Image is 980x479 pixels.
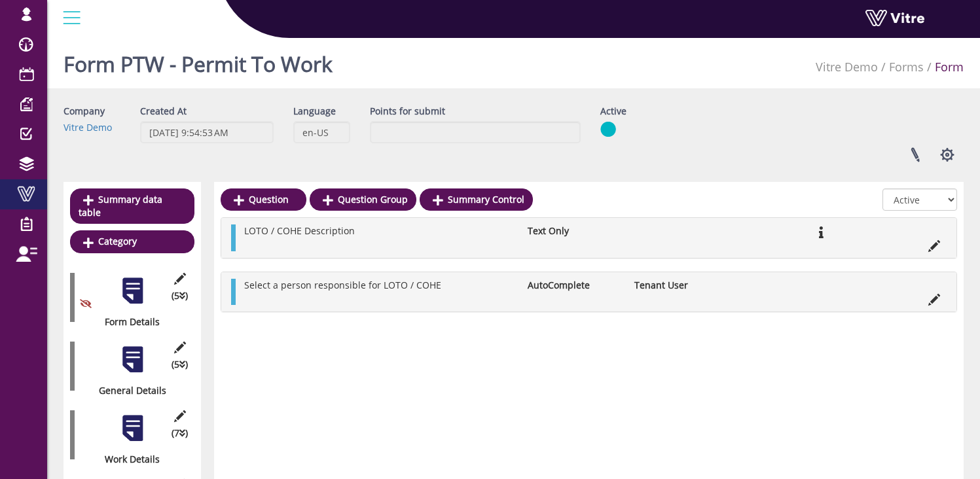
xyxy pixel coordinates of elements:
h1: Form PTW - Permit To Work [64,33,333,88]
label: Active [600,105,626,118]
a: Summary Control [420,188,533,211]
span: Select a person responsible for LOTO / COHE [244,279,441,291]
a: Question [221,188,306,211]
label: Company [64,105,105,118]
span: (7 ) [172,427,188,440]
li: AutoComplete [521,279,627,292]
div: Form Details [70,315,185,328]
a: Vitre Demo [64,121,112,133]
a: Question Group [310,188,416,211]
a: Summary data table [70,188,194,224]
span: LOTO / COHE Description [244,224,355,237]
a: Forms [889,59,924,75]
span: (5 ) [172,289,188,302]
div: Work Details [70,453,185,466]
label: Points for submit [370,105,445,118]
li: Form [924,59,964,76]
span: (5 ) [172,358,188,371]
label: Created At [140,105,187,118]
li: Text Only [521,224,627,238]
a: Vitre Demo [816,59,878,75]
div: General Details [70,384,185,397]
label: Language [293,105,336,118]
img: yes [600,121,616,137]
li: Tenant User [628,279,734,292]
a: Category [70,230,194,253]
